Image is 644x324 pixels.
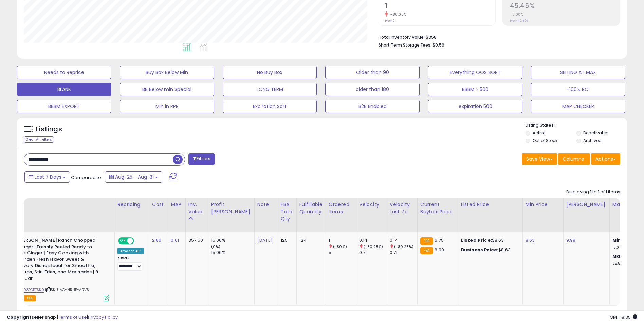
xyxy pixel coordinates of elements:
[152,237,162,244] a: 2.86
[461,247,517,253] div: $8.63
[461,201,520,208] div: Listed Price
[21,287,44,293] a: B081GBTSK9
[119,238,127,244] span: ON
[359,201,384,208] div: Velocity
[188,201,205,215] div: Inv. value
[211,201,252,215] div: Profit [PERSON_NAME]
[385,2,495,11] h2: 1
[526,201,560,208] div: Min Price
[461,247,498,253] b: Business Price:
[223,66,317,79] button: No Buy Box
[364,244,383,249] small: (-80.28%)
[18,237,100,283] b: [PERSON_NAME] Ranch Chopped Ginger | Freshly Peeled Ready to Use Ginger | Easy Cooking with Garde...
[566,189,620,195] div: Displaying 1 to 1 of 1 items
[117,255,144,271] div: Preset:
[390,237,417,244] div: 0.14
[583,138,602,143] label: Archived
[257,201,275,208] div: Note
[115,174,154,180] span: Aug-25 - Aug-31
[566,237,576,244] a: 9.99
[510,19,528,23] small: Prev: 45.45%
[526,122,627,129] p: Listing States:
[211,244,221,249] small: (0%)
[359,250,387,256] div: 0.71
[461,237,492,244] b: Listed Price:
[510,2,620,11] h2: 45.45%
[117,248,144,254] div: Amazon AI *
[563,156,584,162] span: Columns
[612,253,624,259] b: Max:
[359,237,387,244] div: 0.14
[379,42,431,48] b: Short Term Storage Fees:
[583,130,609,136] label: Deactivated
[435,237,444,244] span: 6.75
[333,244,347,249] small: (-80%)
[531,66,625,79] button: SELLING AT MAX
[281,237,291,244] div: 125
[7,314,118,321] div: seller snap | |
[428,100,522,113] button: expiration 500
[531,100,625,113] button: MAP CHECKER
[211,250,254,256] div: 15.06%
[610,314,637,320] span: 2025-09-8 18:35 GMT
[133,238,144,244] span: OFF
[6,201,112,208] div: Title
[531,83,625,96] button: -100% ROI
[223,100,317,113] button: Expiration Sort
[152,201,165,208] div: Cost
[435,247,444,253] span: 6.99
[120,66,214,79] button: Buy Box Below Min
[533,138,557,143] label: Out of Stock
[385,19,394,23] small: Prev: 5
[329,250,356,256] div: 5
[120,83,214,96] button: BB Below min Special
[171,237,179,244] a: 0.01
[24,136,54,143] div: Clear All Filters
[120,100,214,113] button: Min in RPR
[394,244,413,249] small: (-80.28%)
[299,201,323,215] div: Fulfillable Quantity
[24,295,36,301] span: FBA
[17,100,111,113] button: BBBM EXPORT
[612,237,623,244] b: Min:
[299,237,320,244] div: 124
[526,237,535,244] a: 8.63
[428,66,522,79] button: Everything OOS SORT
[35,174,61,180] span: Last 7 Days
[71,174,102,181] span: Compared to:
[325,83,420,96] button: older than 180
[117,201,146,208] div: Repricing
[58,314,87,320] a: Terms of Use
[171,201,182,208] div: MAP
[379,33,615,41] li: $358
[24,171,70,183] button: Last 7 Days
[188,237,203,244] div: 357.50
[223,83,317,96] button: LONG TERM
[566,201,607,208] div: [PERSON_NAME]
[591,153,620,165] button: Actions
[420,247,433,254] small: FBA
[329,237,356,244] div: 1
[257,237,273,244] a: [DATE]
[379,34,425,40] b: Total Inventory Value:
[433,42,444,48] span: $0.56
[17,83,111,96] button: BLANK
[510,12,523,17] small: 0.00%
[45,287,89,292] span: | SKU: AG-NRHB-ARVS
[390,201,415,215] div: Velocity Last 7d
[428,83,522,96] button: BBBM > 500
[390,250,417,256] div: 0.71
[36,125,62,134] h5: Listings
[558,153,590,165] button: Columns
[211,237,254,244] div: 15.06%
[188,153,215,165] button: Filters
[461,237,517,244] div: $8.63
[522,153,557,165] button: Save View
[105,171,162,183] button: Aug-25 - Aug-31
[388,12,406,17] small: -80.00%
[420,201,455,215] div: Current Buybox Price
[17,66,111,79] button: Needs to Reprice
[88,314,118,320] a: Privacy Policy
[7,314,32,320] strong: Copyright
[533,130,545,136] label: Active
